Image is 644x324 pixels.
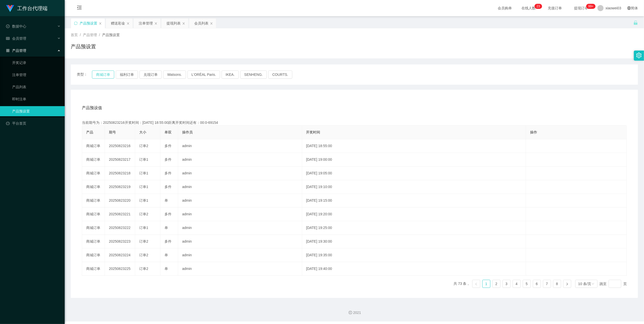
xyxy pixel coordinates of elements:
td: admin [178,180,302,194]
td: 20250823219 [105,180,135,194]
button: 商城订单 [92,71,114,79]
span: 在线人数 [519,6,538,10]
td: admin [178,262,302,276]
i: 图标: unlock [633,20,638,25]
span: 会员管理 [6,36,26,40]
div: 注单管理 [139,18,153,28]
span: 开奖时间 [306,130,320,134]
td: [DATE] 19:00:00 [302,153,526,167]
a: 即时注单 [12,94,61,104]
td: [DATE] 19:30:00 [302,235,526,248]
img: logo.9652507e.png [6,5,14,12]
a: 产品列表 [12,82,61,92]
i: 图标: close [154,22,157,25]
td: 20250823216 [105,139,135,153]
a: 图标: dashboard平台首页 [6,118,61,128]
span: 充值订单 [545,6,565,10]
span: 单 [164,226,168,230]
span: 产品 [86,130,93,134]
td: 商城订单 [82,153,105,167]
li: 6 [533,280,541,288]
button: COURTS. [268,71,292,79]
p: 2 [537,4,538,9]
h1: 产品预设置 [71,43,96,50]
td: 商城订单 [82,221,105,235]
span: 单 [164,253,168,257]
span: 操作 [530,130,537,134]
a: 注单管理 [12,70,61,80]
div: 提现列表 [166,18,181,28]
span: 订单2 [139,239,148,243]
button: Watsons. [163,71,186,79]
i: 图标: appstore-o [6,49,10,52]
td: 商城订单 [82,262,105,276]
div: 会员列表 [194,18,208,28]
a: 3 [503,280,510,288]
span: 操作员 [182,130,193,134]
h1: 工作台代理端 [17,0,47,16]
div: 当前期号为：20250823216开奖时间：[DATE] 18:55:00距离开奖时间还有：00:0-69154 [82,120,627,125]
span: 产品预设值 [82,105,102,111]
span: 单 [164,267,168,271]
td: admin [178,235,302,248]
div: 10 条/页 [578,280,591,288]
li: 下一页 [563,280,571,288]
td: admin [178,167,302,180]
a: 1 [483,280,490,288]
td: admin [178,221,302,235]
span: 多件 [164,185,172,189]
i: 图标: setting [636,53,642,58]
i: 图标: menu-fold [71,0,88,16]
span: 订单1 [139,185,148,189]
td: 商城订单 [82,207,105,221]
div: 跳至 页 [600,280,627,288]
i: 图标: check-circle-o [6,25,10,28]
td: 20250823218 [105,167,135,180]
i: 图标: right [566,283,569,286]
td: [DATE] 19:40:00 [302,262,526,276]
td: [DATE] 19:10:00 [302,180,526,194]
i: 图标: close [182,22,185,25]
span: 订单2 [139,144,148,148]
a: 工作台代理端 [6,6,47,10]
button: L'ORÉAL Paris. [187,71,220,79]
span: / [80,33,81,37]
td: 20250823225 [105,262,135,276]
li: 上一页 [472,280,480,288]
li: 2 [492,280,500,288]
span: 产品管理 [83,33,97,37]
td: [DATE] 19:25:00 [302,221,526,235]
span: 产品预设置 [102,33,120,37]
td: [DATE] 19:05:00 [302,167,526,180]
td: 20250823220 [105,194,135,207]
td: 20250823222 [105,221,135,235]
span: 多件 [164,157,172,161]
td: 20250823221 [105,207,135,221]
span: 单双 [164,130,172,134]
span: 大小 [139,130,146,134]
i: 图标: table [6,37,10,40]
td: admin [178,194,302,207]
td: 商城订单 [82,180,105,194]
sup: 950 [586,4,595,9]
span: 多件 [164,171,172,175]
span: 订单1 [139,171,148,175]
a: 8 [553,280,561,288]
i: 图标: down [591,282,594,286]
span: / [99,33,100,37]
span: 期号 [109,130,116,134]
div: 2021 [69,310,640,315]
td: 商城订单 [82,194,105,207]
i: 图标: close [210,22,213,25]
i: 图标: sync [74,21,78,25]
span: 多件 [164,144,172,148]
td: 商城订单 [82,235,105,248]
span: 订单1 [139,157,148,161]
a: 2 [493,280,500,288]
li: 3 [503,280,511,288]
span: 产品管理 [6,49,26,53]
td: [DATE] 19:20:00 [302,207,526,221]
span: 多件 [164,239,172,243]
span: 订单1 [139,198,148,202]
div: 产品预设置 [80,18,97,28]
